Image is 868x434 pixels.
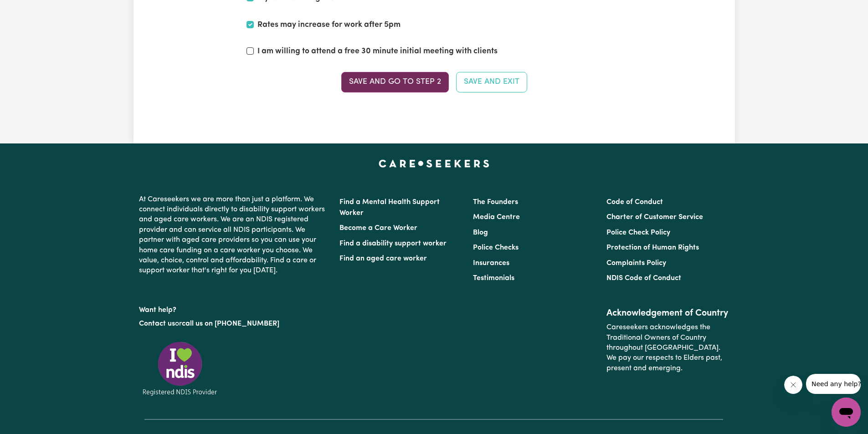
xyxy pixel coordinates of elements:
[5,6,55,14] span: Need any help?
[473,260,509,267] a: Insurances
[606,244,699,251] a: Protection of Human Rights
[606,275,681,282] a: NDIS Code of Conduct
[339,255,427,262] a: Find an aged care worker
[473,199,518,206] a: The Founders
[339,225,417,232] a: Become a Care Worker
[139,340,221,397] img: Registered NDIS provider
[473,244,519,251] a: Police Checks
[606,260,666,267] a: Complaints Policy
[139,191,329,280] p: At Careseekers we are more than just a platform. We connect individuals directly to disability su...
[606,308,729,319] h2: Acknowledgement of Country
[139,315,329,332] p: or
[182,320,279,327] a: call us on [PHONE_NUMBER]
[832,398,861,427] iframe: Button to launch messaging window
[339,199,440,217] a: Find a Mental Health Support Worker
[606,319,729,377] p: Careseekers acknowledges the Traditional Owners of Country throughout [GEOGRAPHIC_DATA]. We pay o...
[257,19,401,31] label: Rates may increase for work after 5pm
[473,275,514,282] a: Testimonials
[139,320,175,327] a: Contact us
[606,229,670,236] a: Police Check Policy
[379,160,489,167] a: Careseekers home page
[473,214,520,221] a: Media Centre
[456,72,527,92] button: Save and Exit
[339,240,447,247] a: Find a disability support worker
[784,376,802,394] iframe: Close message
[341,72,449,92] button: Save and go to Step 2
[257,46,498,57] label: I am willing to attend a free 30 minute initial meeting with clients
[606,214,703,221] a: Charter of Customer Service
[139,301,329,315] p: Want help?
[473,229,488,236] a: Blog
[806,374,861,394] iframe: Message from company
[606,199,663,206] a: Code of Conduct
